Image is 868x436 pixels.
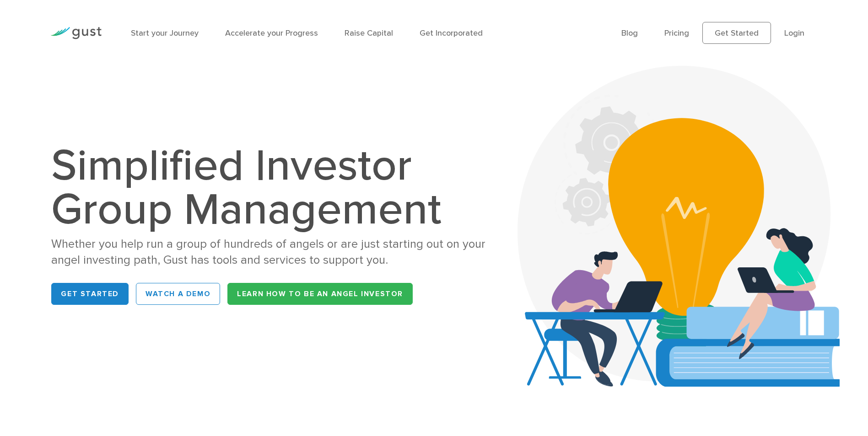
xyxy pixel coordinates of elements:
a: Get Started [51,283,129,305]
a: Raise Capital [345,28,393,38]
a: Get Started [702,22,771,44]
a: Start your Journey [131,28,199,38]
a: Pricing [664,28,689,38]
a: Get Incorporated [420,28,483,38]
a: WATCH A DEMO [136,283,220,305]
img: Aca 2023 Hero Bg [518,66,840,387]
img: Gust Logo [50,27,102,39]
a: Accelerate your Progress [225,28,318,38]
h1: Simplified Investor Group Management [51,144,492,232]
div: Whether you help run a group of hundreds of angels or are just starting out on your angel investi... [51,236,492,268]
a: Login [784,28,804,38]
a: Blog [621,28,638,38]
a: Learn How to be an Angel Investor [227,283,413,305]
